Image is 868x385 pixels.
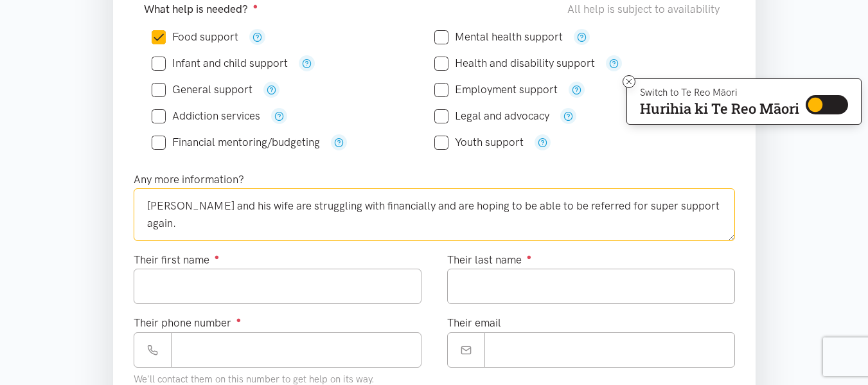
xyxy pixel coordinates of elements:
[434,58,595,69] label: Health and disability support
[215,252,220,262] sup: ●
[171,332,421,368] input: Phone number
[152,31,238,42] label: Food support
[447,314,501,332] label: Their email
[527,252,532,262] sup: ●
[152,58,288,69] label: Infant and child support
[152,137,320,148] label: Financial mentoring/budgeting
[134,373,375,385] small: We'll contact them on this number to get help on its way.
[134,251,220,269] label: Their first name
[484,332,735,368] input: Email
[447,251,532,269] label: Their last name
[434,84,558,95] label: Employment support
[253,1,258,11] sup: ●
[640,103,799,114] p: Hurihia ki Te Reo Māori
[434,137,524,148] label: Youth support
[152,84,252,95] label: General support
[144,1,258,18] label: What help is needed?
[152,111,260,121] label: Addiction services
[434,111,549,121] label: Legal and advocacy
[134,171,244,188] label: Any more information?
[567,1,725,18] div: All help is subject to availability
[434,31,563,42] label: Mental health support
[134,314,242,332] label: Their phone number
[236,315,242,325] sup: ●
[640,89,799,96] p: Switch to Te Reo Māori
